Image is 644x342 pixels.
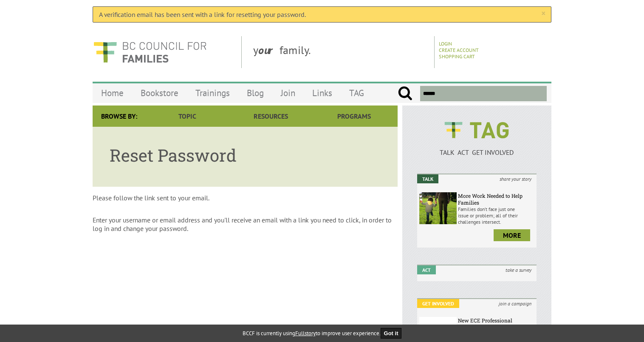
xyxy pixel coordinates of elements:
[146,105,229,127] a: Topic
[381,328,402,339] button: Got it
[458,317,534,331] h6: New ECE Professional Development Bursaries
[132,83,187,103] a: Bookstore
[458,206,534,225] p: Families don’t face just one issue or problem; all of their challenges intersect.
[258,43,280,57] strong: our
[494,174,537,183] i: share your story
[304,83,341,103] a: Links
[439,47,479,53] a: Create Account
[417,265,436,274] em: Act
[93,6,551,23] div: A verification email has been sent with a link for resetting your password.
[110,144,381,166] h1: Reset Password
[439,40,452,47] a: Login
[93,83,132,103] a: Home
[417,174,438,183] em: Talk
[458,192,534,206] h6: More Work Needed to Help Families
[93,216,398,233] p: Enter your username or email address and you'll receive an email with a link you need to click, i...
[187,83,238,103] a: Trainings
[500,265,537,274] i: take a survey
[93,194,398,202] p: Please follow the link sent to your email.
[238,83,272,103] a: Blog
[229,105,312,127] a: Resources
[93,36,207,68] img: BC Council for FAMILIES
[341,83,373,103] a: TAG
[494,229,530,241] a: more
[93,105,146,127] div: Browse By:
[417,140,537,157] a: TALK ACT GET INVOLVED
[439,53,475,60] a: Shopping Cart
[438,114,515,146] img: BCCF's TAG Logo
[295,330,316,337] a: Fullstory
[272,83,304,103] a: Join
[417,299,459,308] em: Get Involved
[398,86,412,101] input: Submit
[494,299,537,308] i: join a campaign
[541,9,545,18] a: ×
[417,148,537,157] p: TALK ACT GET INVOLVED
[313,105,396,127] a: Programs
[246,36,435,68] div: y family.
